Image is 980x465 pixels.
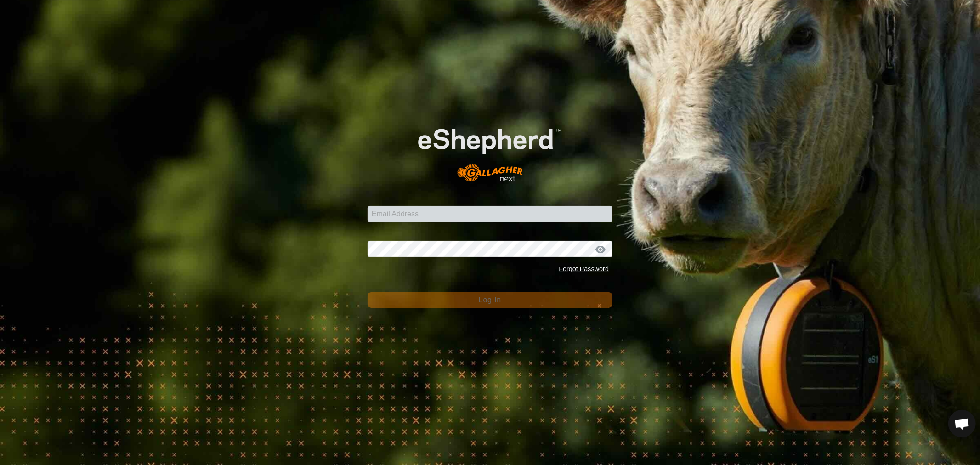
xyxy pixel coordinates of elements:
img: E-shepherd Logo [392,108,588,192]
div: Open chat [948,410,976,437]
span: Log In [479,296,501,304]
button: Log In [368,292,612,308]
a: Forgot Password [559,265,609,272]
input: Email Address [368,206,612,222]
